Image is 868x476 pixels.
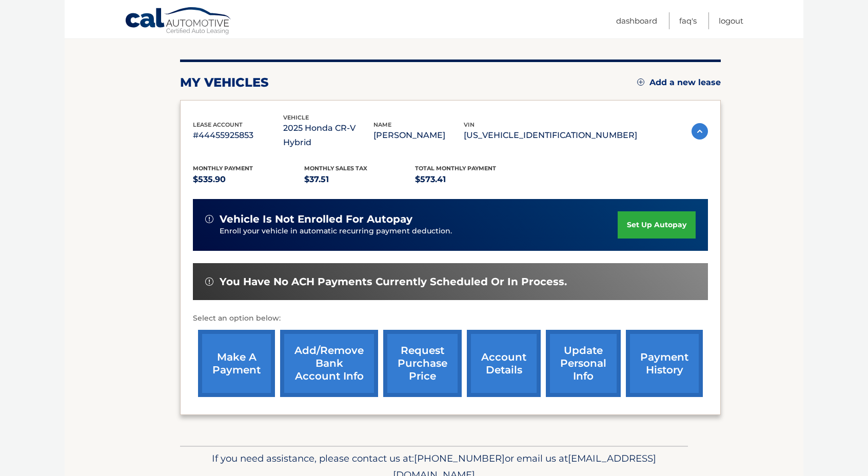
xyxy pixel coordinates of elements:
[546,330,621,397] a: update personal info
[637,77,721,88] a: Add a new lease
[415,165,496,172] span: Total Monthly Payment
[415,172,526,187] p: $573.41
[692,123,708,140] img: accordion-active.svg
[373,121,391,128] span: name
[193,312,708,325] p: Select an option below:
[283,121,373,150] p: 2025 Honda CR-V Hybrid
[280,330,378,397] a: Add/Remove bank account info
[464,121,475,128] span: vin
[626,330,703,397] a: payment history
[616,12,657,29] a: Dashboard
[220,226,618,237] p: Enroll your vehicle in automatic recurring payment deduction.
[220,275,567,288] span: You have no ACH payments currently scheduled or in process.
[205,277,213,286] img: alert-white.svg
[373,128,464,143] p: [PERSON_NAME]
[304,165,367,172] span: Monthly sales Tax
[193,165,253,172] span: Monthly Payment
[125,7,232,36] a: Cal Automotive
[637,78,644,86] img: add.svg
[467,330,541,397] a: account details
[383,330,462,397] a: request purchase price
[679,12,697,29] a: FAQ's
[193,121,243,128] span: lease account
[220,213,412,226] span: vehicle is not enrolled for autopay
[414,452,505,464] span: [PHONE_NUMBER]
[180,75,269,90] h2: my vehicles
[464,128,637,143] p: [US_VEHICLE_IDENTIFICATION_NUMBER]
[719,12,743,29] a: Logout
[193,128,283,143] p: #44455925853
[618,211,696,239] a: set up autopay
[205,215,213,223] img: alert-white.svg
[198,330,275,397] a: make a payment
[304,172,416,187] p: $37.51
[283,114,309,121] span: vehicle
[193,172,304,187] p: $535.90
